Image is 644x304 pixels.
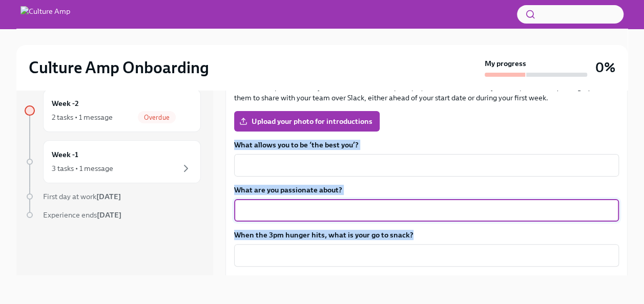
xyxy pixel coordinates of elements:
h2: Culture Amp Onboarding [29,57,209,78]
label: What are you most looking forward to in your new role? [234,275,619,285]
span: Overdue [138,114,176,121]
a: First day at work[DATE] [25,191,201,202]
p: This task is optional but if you choose to fill in the prompts, these will be sent to your People... [234,82,619,103]
label: What are you passionate about? [234,185,619,195]
label: When the 3pm hunger hits, what is your go to snack? [234,230,619,240]
strong: My progress [485,58,526,69]
div: 3 tasks • 1 message [52,163,113,173]
span: Experience ends [43,210,121,220]
img: Culture Amp [20,6,70,23]
h6: Week -2 [52,98,79,109]
strong: [DATE] [97,210,121,220]
a: Week -13 tasks • 1 message [25,140,201,183]
span: First day at work [43,192,121,201]
a: Week -22 tasks • 1 messageOverdue [25,89,201,132]
h6: Week -1 [52,149,78,160]
h3: 0% [595,58,615,77]
strong: [DATE] [96,192,121,201]
label: What allows you to be ‘the best you’? [234,140,619,150]
div: 2 tasks • 1 message [52,112,113,122]
span: Upload your photo for introductions [241,116,372,126]
label: Upload your photo for introductions [234,111,380,132]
